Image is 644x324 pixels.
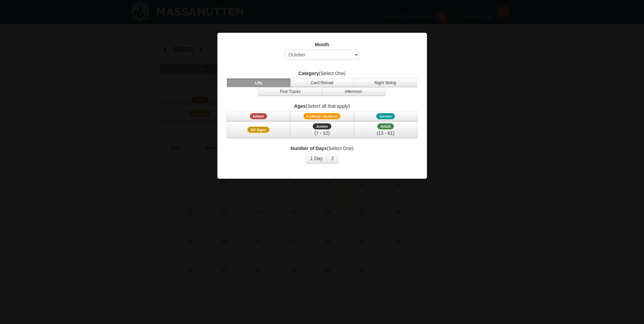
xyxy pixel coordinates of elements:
button: First Tracks [258,87,322,96]
label: (Select One) [226,145,419,152]
strong: Month [315,42,329,47]
div: (7 - 12) [294,130,349,136]
button: 1 Day [306,153,327,164]
label: (Select all that apply) [226,103,419,109]
strong: Number of Days [291,146,327,151]
span: All Ages [247,127,269,133]
span: Senior [376,113,395,119]
button: Afternoon [322,87,385,96]
button: 2 [327,153,338,164]
button: Junior (7 - 12) [290,121,354,138]
button: Night Skiing [354,78,417,87]
strong: Ages [294,103,306,109]
button: Card Reload [290,78,354,87]
strong: Category [299,71,319,76]
button: All Ages [226,121,290,138]
label: (Select One) [226,70,419,77]
button: Adult (13 - 61) [354,121,418,138]
span: Infant [250,113,267,119]
div: (13 - 61) [358,130,413,136]
button: Infant [226,111,290,121]
span: Adult [377,123,393,129]
button: College Student [290,111,354,121]
span: Junior [313,123,331,129]
button: Senior [354,111,418,121]
button: Lifts [227,78,290,87]
span: College Student [304,113,340,119]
